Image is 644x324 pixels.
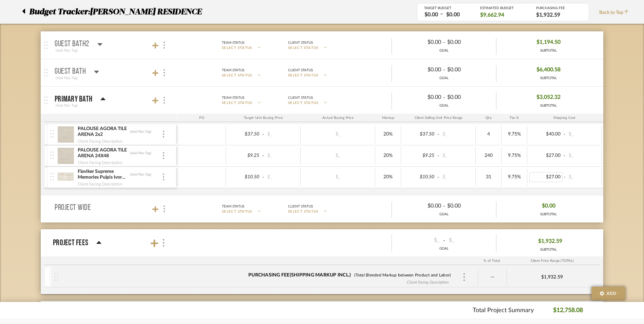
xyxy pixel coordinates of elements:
[50,173,54,180] img: vertical-grip.svg
[440,172,474,182] div: $_
[480,11,504,19] span: $9,662.94
[319,129,357,139] div: $_
[443,93,445,102] span: -
[599,9,632,16] span: Back to Top
[607,290,617,296] span: Add
[443,202,445,210] span: -
[536,11,560,19] span: $1,932.59
[222,46,252,51] span: SELECT STATUS
[301,114,375,122] div: Actual Buying Price
[222,203,244,210] div: Team Status
[536,6,582,10] div: PURCHASING FEE
[567,172,600,182] div: $_
[162,239,165,247] img: more.svg
[288,203,313,210] div: Client Status
[476,114,501,122] div: Qty
[392,235,496,246] div: -
[44,41,48,49] img: grip.svg
[403,151,436,161] div: $9.25
[405,278,451,286] div: Client Facing Description
[53,237,88,249] p: Project Fees
[377,172,399,182] div: 20%
[177,114,226,122] div: PO
[164,69,165,76] img: 3dots-v.svg
[222,40,244,46] div: Team Status
[77,181,123,187] div: Client Facing Description
[477,257,506,265] div: % of Total
[591,287,625,300] button: Add
[222,209,252,214] span: SELECT STATUS
[228,129,261,139] div: $37.50
[55,103,79,109] div: (Add Plan Tag)
[288,40,313,46] div: Client Status
[392,103,496,108] div: GOAL
[398,37,443,48] div: $0.00
[504,172,525,182] div: 9.75%
[396,235,441,246] div: $_
[41,87,603,114] mat-expansion-panel-header: Primary Bath(Add Plan Tag)Team StatusSELECT STATUSClient StatusSELECT STATUS$0.00-$0.00GOAL$3,052...
[319,151,357,161] div: $_
[55,40,89,48] p: GUEST BATH2
[44,96,48,104] img: grip.svg
[529,129,563,139] div: $40.00
[55,95,92,103] p: Primary Bath
[55,48,79,54] div: (Add Plan Tag)
[563,152,567,159] span: -
[261,131,265,138] span: -
[478,172,499,182] div: 31
[398,201,443,211] div: $0.00
[375,114,401,122] div: Markup
[261,152,265,159] span: -
[50,130,54,138] img: vertical-grip.svg
[553,306,583,315] p: $12,758.08
[506,257,598,265] div: Client Price Range (TOTAL)
[527,114,602,122] div: Shipping Cost
[478,129,499,139] div: 4
[443,38,445,47] span: -
[77,147,128,159] div: PALOUSE AGORA TILE ARENA 24X48
[41,256,603,294] div: Project Fees$_-$_GOAL$1,932.59SUBTOTAL
[50,151,54,159] img: vertical-grip.svg
[261,174,265,181] span: -
[77,138,123,145] div: Client Facing Description
[222,73,252,78] span: SELECT STATUS
[535,247,562,252] div: SUBTOTAL
[265,129,299,139] div: $_
[440,151,474,161] div: $_
[445,201,491,211] div: $0.00
[536,92,561,103] span: $3,052.32
[288,209,319,214] span: SELECT STATUS
[130,129,152,134] div: (Add Plan Tag)
[403,172,436,182] div: $10.50
[501,114,527,122] div: Tax %
[536,76,561,81] div: SUBTOTAL
[480,6,526,10] div: ESTIMATED BUDGET
[504,129,525,139] div: 9.75%
[90,6,205,18] p: [PERSON_NAME] RESIDENCE
[536,103,561,108] div: SUBTOTAL
[392,48,496,53] div: GOAL
[222,101,252,106] span: SELECT STATUS
[447,235,492,246] div: $_
[41,195,603,222] mat-expansion-panel-header: Project WideTeam StatusSELECT STATUSClient StatusSELECT STATUS$0.00-$0.00GOAL$0.00SUBTOTAL
[443,66,445,74] span: -
[507,269,597,286] div: $1,932.59
[130,151,152,156] div: (Add Plan Tag)
[529,172,563,182] div: $27.00
[288,73,319,78] span: SELECT STATUS
[436,152,440,159] span: -
[222,95,244,101] div: Team Status
[44,114,603,195] div: Primary Bath(Add Plan Tag)Team StatusSELECT STATUSClient StatusSELECT STATUS$0.00-$0.00GOAL$3,052...
[504,151,525,161] div: 9.75%
[392,212,496,217] div: GOAL
[602,114,635,122] div: Ship. Markup %
[57,169,74,185] img: 5f31271d-f070-42d9-befd-4b30d374b81f_50x50.jpg
[163,174,164,180] img: 3dots-v.svg
[288,46,319,51] span: SELECT STATUS
[563,174,567,181] span: -
[392,246,496,251] div: GOAL
[41,59,603,86] mat-expansion-panel-header: GUEST BATH(Add Plan Tag)Team StatusSELECT STATUSClient StatusSELECT STATUS$0.00-$0.00GOAL$6,400.5...
[436,131,440,138] span: -
[77,168,128,181] div: Flaviker Supreme Memories Pulpis Ivory Antique 24x48
[77,159,123,166] div: Client Facing Description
